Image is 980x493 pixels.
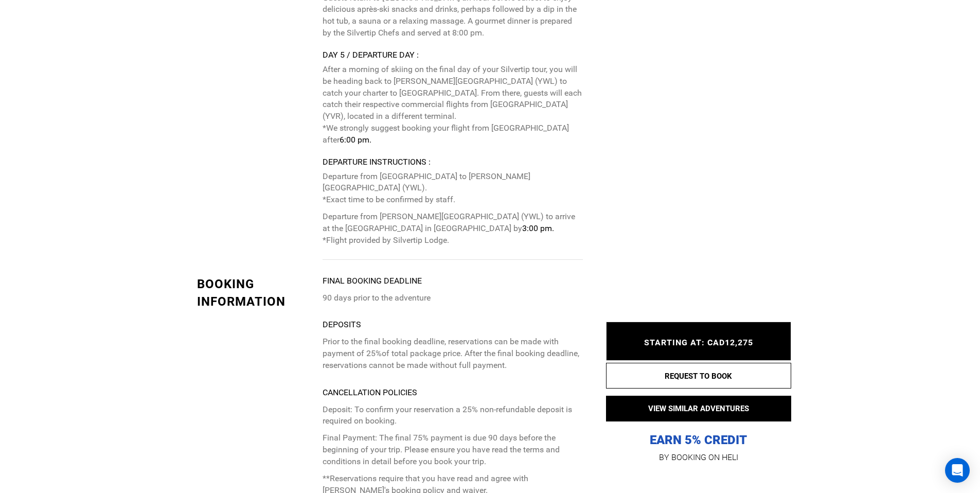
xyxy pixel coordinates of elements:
p: Departure from [PERSON_NAME][GEOGRAPHIC_DATA] (YWL) to arrive at the [GEOGRAPHIC_DATA] in [GEOGRA... [323,211,582,246]
div: DAY 5 / DEPARTURE DAY : [323,49,582,61]
p: After a morning of skiing on the final day of your Silvertip tour, you will be heading back to [P... [323,64,582,146]
strong: 6:00 pm. [340,135,371,145]
strong: Deposits [323,320,361,329]
strong: 3:00 pm. [522,223,554,233]
p: Prior to the final booking deadline, reservations can be made with payment of of total package pr... [323,336,582,372]
strong: Final booking deadline [323,276,422,286]
strong: Cancellation Policies [323,388,417,397]
p: BY BOOKING ON HELI [606,450,791,465]
rk: 25% [366,348,382,358]
p: Departure from [GEOGRAPHIC_DATA] to [PERSON_NAME][GEOGRAPHIC_DATA] (YWL). *Exact time to be confi... [323,171,582,206]
div: BOOKING INFORMATION [197,275,315,311]
p: 90 days prior to the adventure [323,292,582,304]
p: Final Payment: The final 75% payment is due 90 days before the beginning of your trip. Please ens... [323,432,582,468]
p: EARN 5% CREDIT [606,329,791,448]
div: Departure Instructions : [323,156,582,168]
span: STARTING AT: CAD12,275 [644,338,753,347]
button: VIEW SIMILAR ADVENTURES [606,396,791,421]
button: REQUEST TO BOOK [606,363,791,389]
p: Deposit: To confirm your reservation a 25% non-refundable deposit is required on booking. [323,404,582,428]
div: Open Intercom Messenger [945,458,970,483]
